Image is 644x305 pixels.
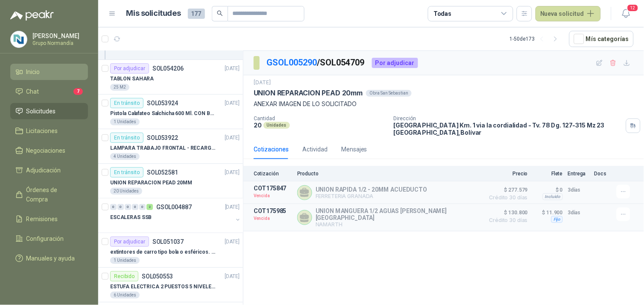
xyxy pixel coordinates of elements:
[26,214,58,224] span: Remisiones
[110,118,140,125] div: 1 Unidades
[316,221,480,228] p: NAMARTH
[152,65,184,71] p: SOL054206
[533,171,563,177] p: Flete
[225,134,240,142] p: [DATE]
[433,9,451,18] div: Todas
[152,239,184,245] p: SOL051037
[485,207,528,218] span: $ 130.800
[110,257,140,264] div: 1 Unidades
[10,211,88,227] a: Remisiones
[10,162,88,178] a: Adjudicación
[341,145,367,154] div: Mensajes
[225,272,240,281] p: [DATE]
[26,107,56,116] span: Solicitudes
[225,169,240,177] p: [DATE]
[10,83,88,100] a: Chat7
[110,84,129,91] div: 25 M2
[10,10,54,21] img: Logo peakr
[302,145,328,154] div: Actividad
[26,185,80,204] span: Órdenes de Compra
[110,167,143,178] div: En tránsito
[485,218,528,223] span: Crédito 30 días
[551,216,563,223] div: Fijo
[225,99,240,107] p: [DATE]
[225,203,240,211] p: [DATE]
[297,171,480,177] p: Producto
[618,6,634,21] button: 12
[32,33,86,39] p: [PERSON_NAME]
[254,185,292,192] p: COT175847
[156,204,192,210] p: GSOL004887
[110,204,117,210] div: 0
[366,90,412,97] div: Obra San Sebastian
[10,64,88,80] a: Inicio
[142,273,173,279] p: SOL050553
[98,60,243,95] a: Por adjudicarSOL054206[DATE] TABLON SAHARA25 M2
[110,213,152,222] p: ESCALERAS SSB
[26,254,75,263] span: Manuales y ayuda
[110,188,142,195] div: 20 Unidades
[254,207,292,214] p: COT175985
[263,122,290,129] div: Unidades
[254,79,271,87] p: [DATE]
[98,164,243,198] a: En tránsitoSOL052581[DATE] UNION REPARACION PEAD 20MM20 Unidades
[316,186,427,193] p: UNION RAPIDA 1/2 - 20MM ACUEDUCTO
[110,237,149,247] div: Por adjudicar
[10,250,88,267] a: Manuales y ayuda
[26,87,39,96] span: Chat
[568,185,589,195] p: 3 días
[594,171,612,177] p: Docs
[110,75,154,83] p: TABLON SAHARA
[254,192,292,200] p: Vencida
[132,204,138,210] div: 0
[627,4,639,12] span: 12
[568,207,589,218] p: 3 días
[110,133,143,143] div: En tránsito
[394,115,623,121] p: Dirección
[254,99,634,109] p: ANEXAR IMAGEN DE LO SOLICITADO
[26,67,40,77] span: Inicio
[110,63,149,74] div: Por adjudicar
[26,126,58,136] span: Licitaciones
[147,135,178,141] p: SOL053922
[316,207,480,221] p: UNION MANGUERA 1/2 AGUAS [PERSON_NAME][GEOGRAPHIC_DATA]
[394,121,623,136] p: [GEOGRAPHIC_DATA] Km. 1 via la cordialidad - Tv. 78 Dg. 127-315 Mz 23 [GEOGRAPHIC_DATA] , Bolívar
[110,110,217,118] p: Pistola Calafateo Salchicha 600 Ml. CON BOQUILLA
[110,283,217,291] p: ESTUFA ELECTRICA 2 PUESTOS 5 NIVELES DE TEMPERATURA 2000 W
[10,142,88,159] a: Negociaciones
[10,123,88,139] a: Licitaciones
[485,171,528,177] p: Precio
[32,41,86,46] p: Grupo Normandía
[147,100,178,106] p: SOL053924
[254,214,292,223] p: Vencida
[533,207,563,218] p: $ 11.900
[533,185,563,195] p: $ 0
[10,103,88,119] a: Solicitudes
[73,88,83,95] span: 7
[110,292,140,299] div: 6 Unidades
[225,65,240,73] p: [DATE]
[26,146,66,155] span: Negociaciones
[568,171,589,177] p: Entrega
[11,31,27,47] img: Company Logo
[485,185,528,195] span: $ 277.579
[254,89,363,98] p: UNION REPARACION PEAD 20mm
[254,145,289,154] div: Cotizaciones
[98,95,243,129] a: En tránsitoSOL053924[DATE] Pistola Calafateo Salchicha 600 Ml. CON BOQUILLA1 Unidades
[26,234,64,243] span: Configuración
[485,195,528,200] span: Crédito 30 días
[110,202,241,229] a: 0 0 0 0 0 2 GSOL004887[DATE] ESCALERAS SSB
[217,10,223,16] span: search
[110,179,192,187] p: UNION REPARACION PEAD 20MM
[510,32,562,46] div: 1 - 50 de 173
[266,57,317,68] a: GSOL005290
[543,193,563,200] div: Incluido
[569,31,634,47] button: Mís categorías
[98,129,243,164] a: En tránsitoSOL053922[DATE] LAMPARA TRABAJO FRONTAL - RECARGABLE4 Unidades
[316,193,427,199] p: FERRETERIA GRANADA
[372,58,418,68] div: Por adjudicar
[254,115,387,121] p: Cantidad
[254,171,292,177] p: Cotización
[225,238,240,246] p: [DATE]
[117,204,124,210] div: 0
